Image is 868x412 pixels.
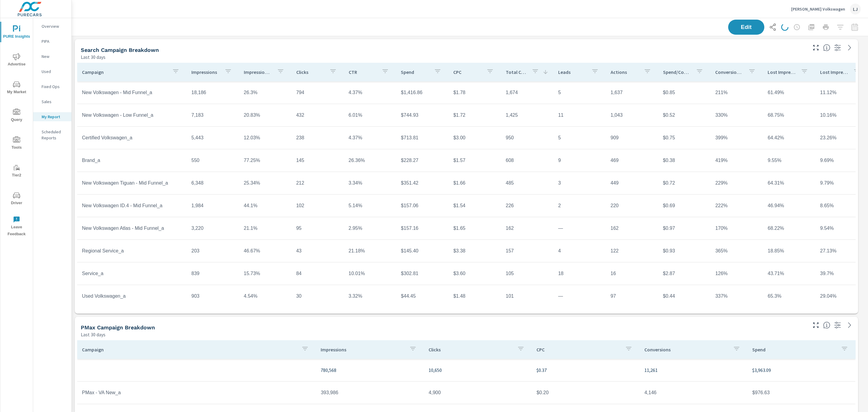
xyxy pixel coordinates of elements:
[344,289,396,304] td: 3.32%
[81,324,155,331] h5: PMax Campaign Breakdown
[710,266,763,281] td: 126%
[33,112,71,121] div: My Report
[448,266,501,281] td: $3.60
[2,25,31,40] span: PURE Insights
[291,108,344,123] td: 432
[344,198,396,213] td: 5.14%
[187,176,239,191] td: 6,348
[33,22,71,31] div: Overview
[658,176,711,191] td: $0.72
[532,385,640,400] td: $0.20
[321,366,419,374] p: 780,568
[239,108,291,123] td: 20.83%
[501,153,553,168] td: 608
[291,289,344,304] td: 30
[349,69,377,75] p: CTR
[187,153,239,168] td: 550
[33,67,71,76] div: Used
[710,85,763,100] td: 211%
[553,198,606,213] td: 2
[0,18,33,240] div: nav menu
[553,153,606,168] td: 9
[763,198,815,213] td: 46.94%
[33,82,71,91] div: Fixed Ops
[42,23,67,29] p: Overview
[640,385,747,400] td: 4,146
[501,130,553,145] td: 950
[644,347,728,353] p: Conversions
[77,153,187,168] td: Brand_a
[239,198,291,213] td: 44.1%
[815,176,868,191] td: 9.79%
[448,85,501,100] td: $1.78
[33,37,71,46] div: PIPA
[448,289,501,304] td: $1.48
[815,243,868,258] td: 27.13%
[448,153,501,168] td: $1.57
[344,243,396,258] td: 21.18%
[239,221,291,236] td: 21.1%
[291,153,344,168] td: 145
[344,130,396,145] td: 4.37%
[396,130,448,145] td: $713.81
[239,153,291,168] td: 77.25%
[715,69,744,75] p: Conversion Rate
[501,221,553,236] td: 162
[239,176,291,191] td: 25.34%
[448,198,501,213] td: $1.54
[823,322,830,329] span: This is a summary of PMAX performance results by campaign. Each column can be sorted.
[815,198,868,213] td: 8.65%
[815,221,868,236] td: 9.54%
[33,127,71,142] div: Scheduled Reports
[33,97,71,106] div: Sales
[710,221,763,236] td: 170%
[344,266,396,281] td: 10.01%
[77,85,187,100] td: New Volkswagen - Mid Funnel_a
[401,69,429,75] p: Spend
[501,289,553,304] td: 101
[244,69,272,75] p: Impression Share
[506,69,527,75] p: Total Conversions
[644,366,743,374] p: 11,261
[396,108,448,123] td: $744.93
[558,69,587,75] p: Leads
[42,38,67,44] p: PIPA
[606,176,658,191] td: 449
[396,221,448,236] td: $157.16
[850,4,861,14] div: LJ
[448,243,501,258] td: $3.38
[658,153,711,168] td: $0.38
[663,69,691,75] p: Spend/Conversion
[448,221,501,236] td: $1.65
[81,47,159,53] h5: Search Campaign Breakdown
[424,385,532,400] td: 4,900
[501,243,553,258] td: 157
[344,176,396,191] td: 3.34%
[728,20,764,35] button: Edit
[291,221,344,236] td: 95
[291,243,344,258] td: 43
[734,24,758,30] span: Edit
[606,85,658,100] td: 1,637
[42,53,67,59] p: New
[2,109,31,123] span: Query
[396,85,448,100] td: $1,416.86
[187,243,239,258] td: 203
[553,289,606,304] td: —
[845,320,854,330] a: See more details in report
[815,266,868,281] td: 39.7%
[710,243,763,258] td: 365%
[77,385,316,400] td: PMax - VA New_a
[77,176,187,191] td: New Volkswagen Tiguan - Mid Funnel_a
[33,52,71,61] div: New
[344,153,396,168] td: 26.36%
[2,136,31,151] span: Tools
[344,85,396,100] td: 4.37%
[2,192,31,207] span: Driver
[187,198,239,213] td: 1,984
[710,198,763,213] td: 222%
[658,108,711,123] td: $0.52
[291,198,344,213] td: 102
[82,69,167,75] p: Campaign
[42,129,67,141] p: Scheduled Reports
